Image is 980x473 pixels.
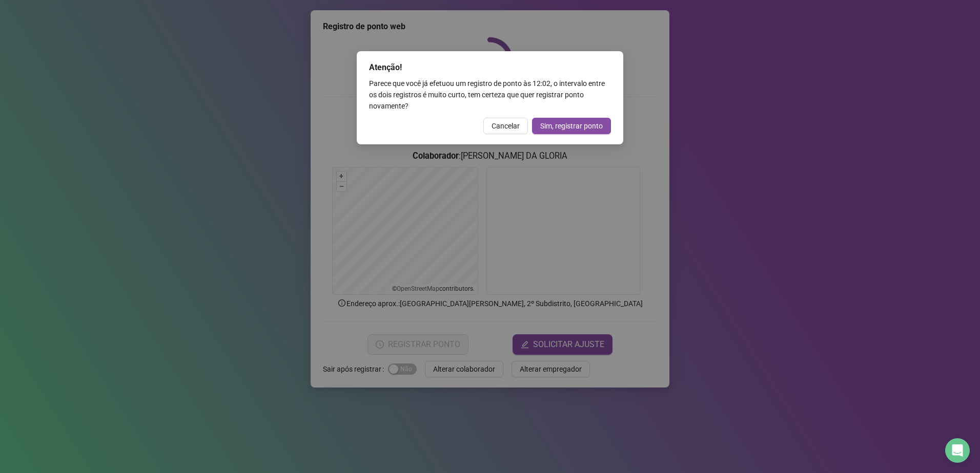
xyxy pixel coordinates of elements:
[945,438,970,463] div: Open Intercom Messenger
[532,118,611,134] button: Sim, registrar ponto
[369,78,611,112] div: Parece que você já efetuou um registro de ponto às 12:02 , o intervalo entre os dois registros é ...
[540,120,603,132] span: Sim, registrar ponto
[483,118,528,134] button: Cancelar
[369,61,611,74] div: Atenção!
[492,120,520,132] span: Cancelar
